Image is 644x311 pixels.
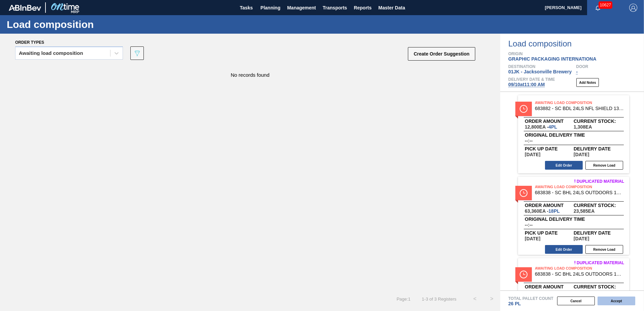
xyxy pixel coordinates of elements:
[378,4,405,12] span: Master Data
[535,265,629,272] span: Awaiting Load Composition
[518,261,624,265] div: Duplicated material
[19,51,83,56] div: Awaiting load composition
[500,92,644,173] span: statusAwaiting Load Composition683882 - SC BDL 24LS NFL SHIELD 1304 FCSUITCS 12OOrder amount12,80...
[548,208,559,214] span: 18,PL
[535,183,629,190] span: Awaiting Load Composition
[508,82,545,87] span: 09/10 at 11:00 AM
[574,152,589,157] span: ,09/12/2025,
[574,147,622,151] span: Delivery Date
[525,133,622,137] span: Original delivery time
[287,4,316,12] span: Management
[574,119,622,123] span: Current Stock:
[525,125,557,129] span: 12,800EA-4PL
[518,179,624,184] div: Duplicated material
[574,290,594,295] span: ,23,585,EA
[354,4,372,12] span: Reports
[525,290,557,295] span: 14,080EA-4PL
[525,138,533,143] span: --:--
[508,69,572,74] span: 01JK - Jacksonville Brewery
[508,56,597,62] span: GRAPHIC PACKAGING INTERNATIONA
[260,4,280,12] span: Planning
[574,236,589,241] span: ,09/15/2025,
[239,4,254,12] span: Tasks
[525,203,574,207] span: Order amount
[7,21,126,28] h1: Load composition
[574,231,622,235] span: Delivery Date
[545,245,583,254] button: Edit Order
[520,189,527,197] img: status
[574,209,594,213] span: ,23,585,EA
[548,124,557,130] span: 4,PL
[421,297,456,302] span: 1 - 3 of 3 Registers
[545,161,583,170] button: Edit Order
[598,297,635,305] button: Accept
[599,1,612,9] span: 10627
[525,231,574,235] span: Pick up Date
[483,290,500,307] button: >
[525,119,574,123] span: Order amount
[576,69,578,74] span: -
[525,236,540,241] span: ,09/12/2025
[9,5,41,11] img: TNhmsLtSVTkK8tSr43FrP2fwEKptu5GPRR3wAAAABJRU5ErkJggg==
[520,105,527,113] img: status
[557,297,595,305] button: Cancel
[525,285,574,289] span: Order amount
[396,297,410,302] span: Page : 1
[629,4,637,12] img: Logout
[508,40,644,48] span: Load composition
[576,78,599,87] button: Add Notes
[508,65,576,69] span: Destination
[535,272,624,277] span: 683838 - SC BHL 24LS OUTDOORS 1304 FCSUITCS 12OZ
[585,245,623,254] button: Remove Load
[535,190,624,195] span: 683838 - SC BHL 24LS OUTDOORS 1304 FCSUITCS 12OZ
[525,152,540,157] span: ,09/09/2025
[535,106,624,111] span: 683882 - SC BDL 24LS NFL SHIELD 1304 FCSUITCS 12O
[508,77,555,81] span: Delivery Date & Time
[525,217,622,221] span: Original delivery time
[508,52,644,56] span: Origin
[323,4,347,12] span: Transports
[525,147,574,151] span: Pick up Date
[535,99,629,106] span: Awaiting Load Composition
[574,125,592,129] span: ,1,308,EA
[466,290,483,307] button: <
[500,173,644,255] span: Duplicated materialstatusAwaiting Load Composition683838 - SC BHL 24LS OUTDOORS 1304 FCSUITCS 12O...
[585,161,623,170] button: Remove Load
[574,285,622,289] span: Current Stock:
[574,203,622,207] span: Current Stock:
[525,209,560,213] span: 63,360EA-18PL
[15,40,44,45] span: Order types
[587,3,609,12] button: Notifications
[525,222,533,227] span: --:--
[408,47,475,61] button: Create Order Suggestion
[520,271,527,278] img: status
